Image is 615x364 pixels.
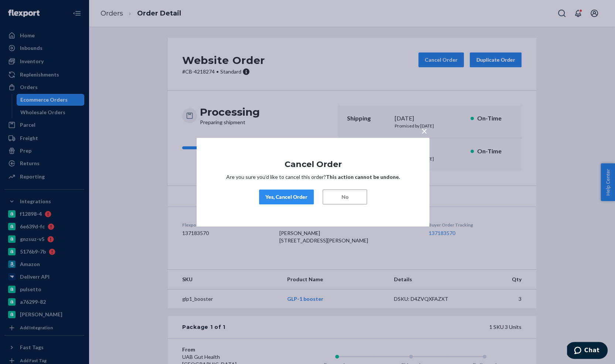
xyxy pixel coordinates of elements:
span: × [421,124,427,137]
button: Yes, Cancel Order [259,190,314,204]
button: No [323,190,367,204]
strong: This action cannot be undone. [326,174,400,180]
div: Yes, Cancel Order [265,193,307,201]
p: Are you sure you’d like to cancel this order? [219,173,407,181]
iframe: Opens a widget where you can chat to one of our agents [567,342,608,360]
h1: Cancel Order [219,160,407,169]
